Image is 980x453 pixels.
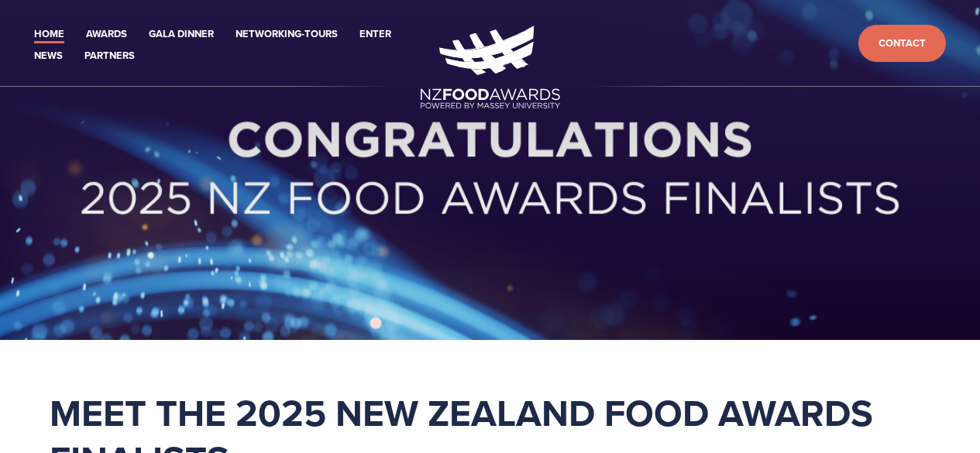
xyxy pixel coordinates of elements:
[236,26,338,43] a: Networking-Tours
[858,25,946,63] a: Contact
[149,26,214,43] a: Gala Dinner
[359,26,391,43] a: Enter
[34,26,64,43] a: Home
[84,47,135,65] a: Partners
[34,47,63,65] a: News
[86,26,127,43] a: Awards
